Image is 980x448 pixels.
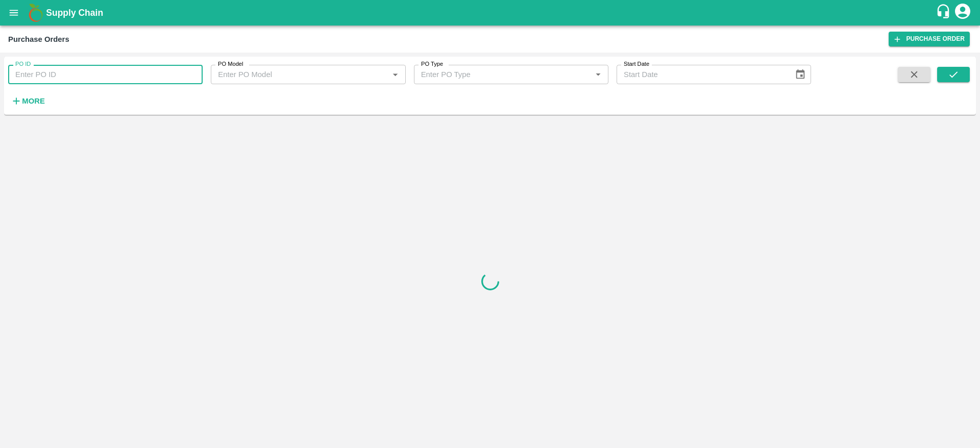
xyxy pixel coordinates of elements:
[8,92,47,110] button: More
[8,33,69,46] div: Purchase Orders
[22,97,45,105] strong: More
[214,68,385,81] input: Enter PO Model
[617,65,787,84] input: Start Date
[218,60,243,68] label: PO Model
[417,68,589,81] input: Enter PO Type
[46,6,936,20] a: Supply Chain
[388,68,402,81] button: Open
[46,8,103,18] b: Supply Chain
[421,60,443,68] label: PO Type
[936,4,953,22] div: customer-support
[953,2,972,23] div: account of current user
[592,68,605,81] button: Open
[26,3,46,23] img: logo
[889,32,970,46] a: Purchase Order
[624,60,649,68] label: Start Date
[8,65,203,84] input: Enter PO ID
[791,65,810,84] button: Choose date
[15,60,31,68] label: PO ID
[2,1,26,24] button: open drawer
